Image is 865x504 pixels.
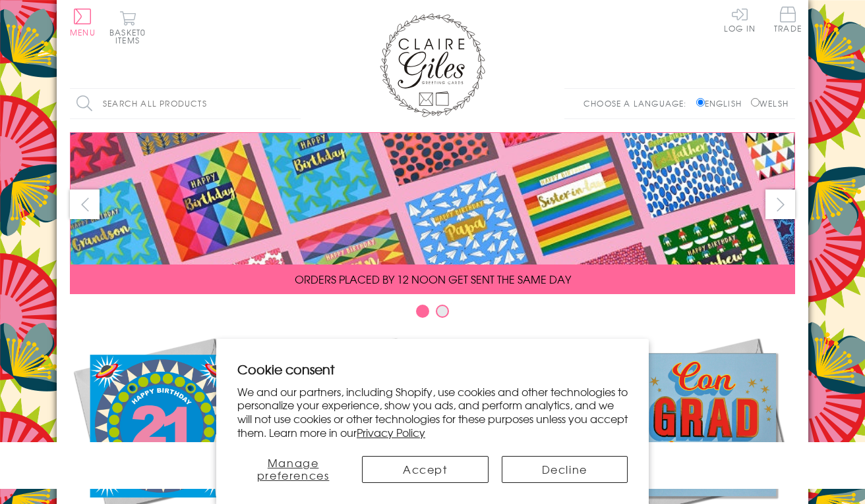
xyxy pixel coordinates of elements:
a: Trade [774,7,802,35]
button: Manage preferences [237,456,349,483]
input: Search [287,89,301,118]
button: Carousel Page 1 (Current Slide) [416,305,429,318]
a: Log In [724,7,756,32]
button: Basket0 items [109,11,146,44]
input: English [696,98,705,107]
button: next [765,189,795,219]
button: Menu [70,9,96,36]
span: ORDERS PLACED BY 12 NOON GET SENT THE SAME DAY [295,271,571,287]
a: Privacy Policy [357,424,425,440]
label: English [696,97,748,109]
img: Claire Giles Greetings Cards [380,13,485,117]
h2: Cookie consent [237,360,628,378]
button: Carousel Page 2 [436,305,449,318]
p: We and our partners, including Shopify, use cookies and other technologies to personalize your ex... [237,385,628,440]
button: Decline [502,456,628,483]
input: Welsh [751,98,760,107]
span: 0 items [115,26,146,46]
button: Accept [362,456,488,483]
span: Menu [70,26,96,38]
span: Trade [774,7,802,32]
span: Manage preferences [257,455,330,483]
label: Welsh [751,97,789,109]
input: Search all products [70,89,301,118]
p: Choose a language: [583,97,694,109]
button: prev [70,189,100,219]
div: Carousel Pagination [70,304,795,324]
